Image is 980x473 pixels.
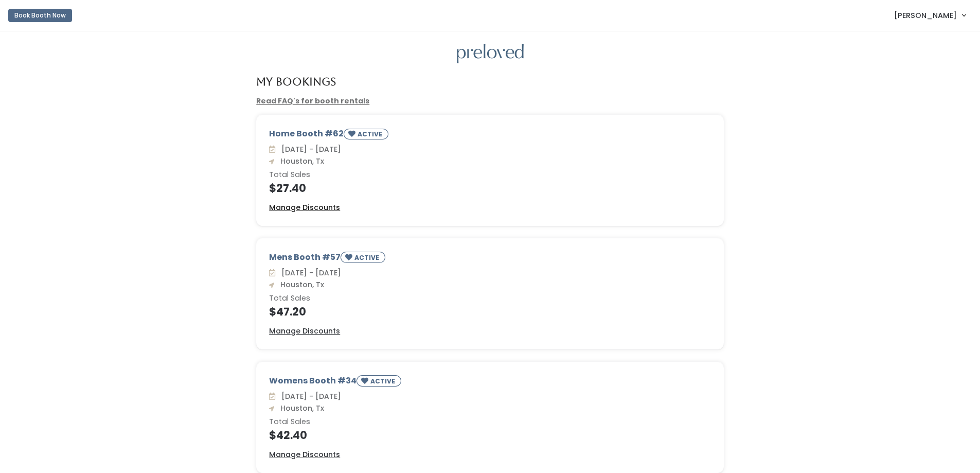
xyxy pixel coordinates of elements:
a: Manage Discounts [269,202,340,213]
span: [DATE] - [DATE] [277,268,341,278]
small: ACTIVE [354,253,381,262]
span: Houston, Tx [276,279,324,290]
span: [PERSON_NAME] [894,10,957,21]
a: Manage Discounts [269,449,340,460]
span: [DATE] - [DATE] [277,144,341,154]
h6: Total Sales [269,294,711,303]
a: Manage Discounts [269,326,340,337]
u: Manage Discounts [269,202,340,213]
h4: My Bookings [256,76,336,87]
a: Read FAQ's for booth rentals [256,96,369,106]
h4: $27.40 [269,182,711,194]
small: ACTIVE [358,130,384,138]
div: Home Booth #62 [269,128,711,144]
div: Womens Booth #34 [269,375,711,391]
div: Mens Booth #57 [269,251,711,267]
img: preloved logo [457,44,524,64]
small: ACTIVE [370,377,397,386]
span: Houston, Tx [276,156,324,166]
a: Book Booth Now [8,4,72,27]
u: Manage Discounts [269,326,340,336]
h4: $42.40 [269,429,711,441]
span: Houston, Tx [276,403,324,413]
span: [DATE] - [DATE] [277,391,341,401]
h6: Total Sales [269,418,711,426]
a: [PERSON_NAME] [884,4,976,26]
button: Book Booth Now [8,9,72,22]
h4: $47.20 [269,306,711,318]
h6: Total Sales [269,171,711,179]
